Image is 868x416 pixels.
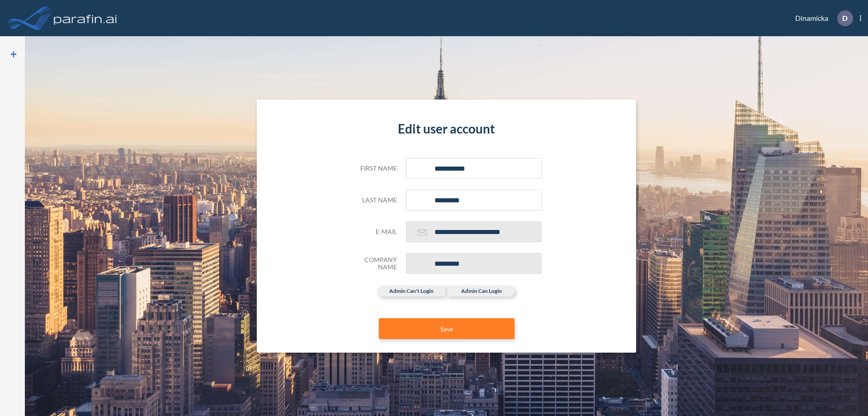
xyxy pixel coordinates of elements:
[379,318,514,339] button: Save
[352,228,397,236] h5: E-mail
[52,9,119,27] img: logo
[352,121,542,137] h4: Edit user account
[352,165,397,172] h5: First name
[842,14,848,22] p: D
[377,286,445,296] label: admin can't login
[448,286,515,296] label: admin can login
[352,196,397,204] h5: Last name
[782,10,861,26] div: Dinamicka
[352,256,397,272] h5: Company Name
